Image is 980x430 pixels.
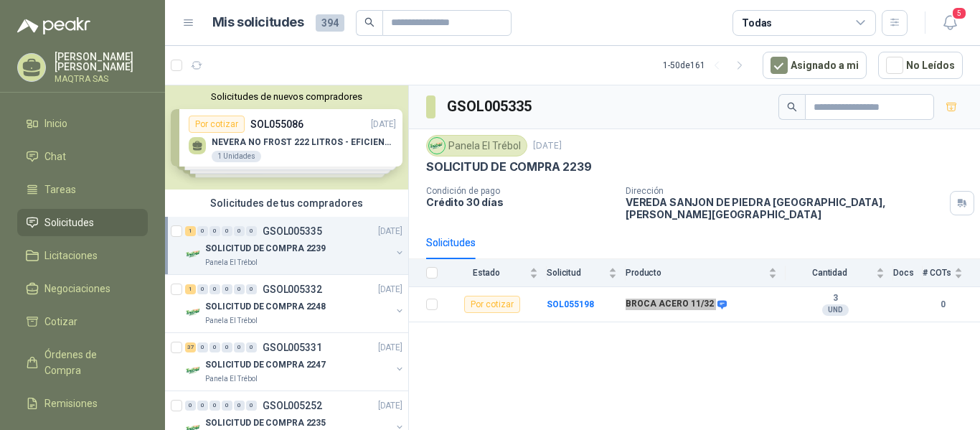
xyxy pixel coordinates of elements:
span: 394 [316,14,344,32]
p: SOLICITUD DE COMPRA 2248 [205,300,326,314]
div: 0 [209,226,220,236]
a: Chat [17,143,148,170]
span: search [787,102,797,112]
span: search [364,17,374,27]
div: Solicitudes de nuevos compradoresPor cotizarSOL055086[DATE] NEVERA NO FROST 222 LITROS - EFICIENC... [165,85,408,190]
span: Chat [44,149,66,164]
span: Solicitud [547,268,606,278]
div: 0 [246,401,257,411]
p: [DATE] [378,341,402,355]
img: Company Logo [185,362,202,379]
b: BROCA ACERO 11/32 [626,299,714,310]
span: Negociaciones [44,281,110,296]
p: Panela El Trébol [205,373,258,385]
p: Panela El Trébol [205,257,258,268]
p: [DATE] [378,225,402,238]
div: 0 [246,284,257,294]
a: Negociaciones [17,275,148,302]
a: 1 0 0 0 0 0 GSOL005332[DATE] Company LogoSOLICITUD DE COMPRA 2248Panela El Trébol [185,281,405,327]
div: 0 [209,284,220,294]
h3: GSOL005335 [447,95,534,118]
th: Cantidad [786,259,893,287]
p: [PERSON_NAME] [PERSON_NAME] [55,52,148,72]
span: # COTs [923,268,951,278]
div: 0 [209,401,220,411]
div: 0 [197,226,208,236]
div: Solicitudes de tus compradores [165,190,408,217]
div: 0 [209,342,220,352]
div: 0 [222,226,232,236]
p: GSOL005332 [263,284,322,294]
th: Docs [893,259,923,287]
span: Cantidad [786,268,873,278]
div: 0 [197,401,208,411]
p: Panela El Trébol [205,315,258,327]
span: Remisiones [44,396,98,411]
img: Company Logo [429,138,445,154]
img: Company Logo [185,246,202,263]
span: Órdenes de Compra [44,347,134,378]
div: 0 [197,284,208,294]
button: Asignado a mi [763,52,867,79]
a: Tareas [17,176,148,203]
button: No Leídos [878,52,963,79]
p: SOLICITUD DE COMPRA 2239 [426,159,592,174]
a: Cotizar [17,308,148,335]
div: 0 [197,342,208,352]
div: 0 [222,284,232,294]
span: Cotizar [44,314,77,329]
div: 0 [185,401,196,411]
p: Crédito 30 días [426,196,614,208]
div: 1 [185,226,196,236]
span: Solicitudes [44,215,94,230]
p: [DATE] [378,283,402,296]
img: Company Logo [185,304,202,321]
button: 5 [937,10,963,36]
a: 1 0 0 0 0 0 GSOL005335[DATE] Company LogoSOLICITUD DE COMPRA 2239Panela El Trébol [185,223,405,268]
div: 0 [246,342,257,352]
th: Estado [446,259,547,287]
p: Dirección [626,186,944,196]
span: Inicio [44,116,67,131]
div: 0 [234,226,245,236]
a: 37 0 0 0 0 0 GSOL005331[DATE] Company LogoSOLICITUD DE COMPRA 2247Panela El Trébol [185,339,405,385]
p: Condición de pago [426,186,614,196]
span: Estado [446,268,527,278]
img: Logo peakr [17,17,90,34]
p: [DATE] [378,399,402,413]
a: Órdenes de Compra [17,341,148,384]
div: 0 [234,284,245,294]
div: 1 [185,284,196,294]
th: # COTs [923,259,980,287]
p: GSOL005335 [263,226,322,236]
p: [DATE] [533,139,562,153]
p: VEREDA SANJON DE PIEDRA [GEOGRAPHIC_DATA] , [PERSON_NAME][GEOGRAPHIC_DATA] [626,196,944,220]
div: 0 [222,401,232,411]
p: GSOL005331 [263,342,322,352]
div: Por cotizar [464,296,520,313]
b: 0 [923,298,963,312]
div: Solicitudes [426,235,476,251]
a: Licitaciones [17,242,148,269]
a: Solicitudes [17,209,148,236]
p: MAQTRA SAS [55,75,148,83]
a: Remisiones [17,390,148,417]
a: SOL055198 [547,299,594,309]
span: Licitaciones [44,248,98,263]
b: 3 [786,293,885,304]
th: Solicitud [547,259,626,287]
div: 37 [185,342,196,352]
div: 1 - 50 de 161 [663,54,751,77]
p: SOLICITUD DE COMPRA 2235 [205,416,326,430]
h1: Mis solicitudes [212,12,304,33]
span: 5 [951,6,967,20]
div: 0 [222,342,232,352]
p: GSOL005252 [263,401,322,411]
span: Producto [626,268,765,278]
div: Todas [742,15,772,31]
p: SOLICITUD DE COMPRA 2247 [205,358,326,372]
th: Producto [626,259,786,287]
div: 0 [234,401,245,411]
a: Inicio [17,110,148,137]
